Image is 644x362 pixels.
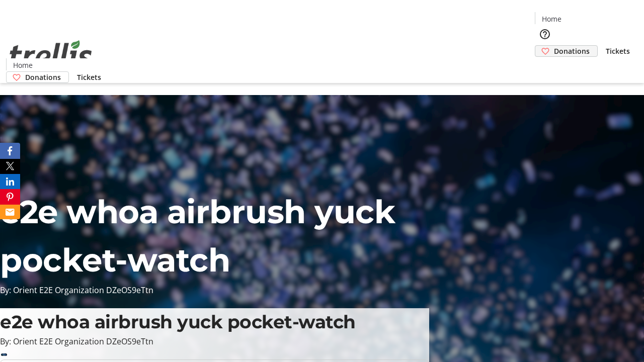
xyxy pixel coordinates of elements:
a: Tickets [69,72,109,82]
a: Home [7,60,39,70]
img: Orient E2E Organization DZeOS9eTtn's Logo [6,29,96,79]
span: Tickets [606,46,630,56]
span: Donations [25,72,61,82]
a: Home [535,14,568,24]
span: Home [13,60,33,70]
a: Donations [535,45,598,57]
span: Tickets [77,72,101,82]
button: Help [535,24,555,44]
button: Cart [535,57,555,77]
span: Home [542,14,561,24]
a: Donations [6,71,69,83]
a: Tickets [598,46,638,56]
span: Donations [554,46,590,56]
